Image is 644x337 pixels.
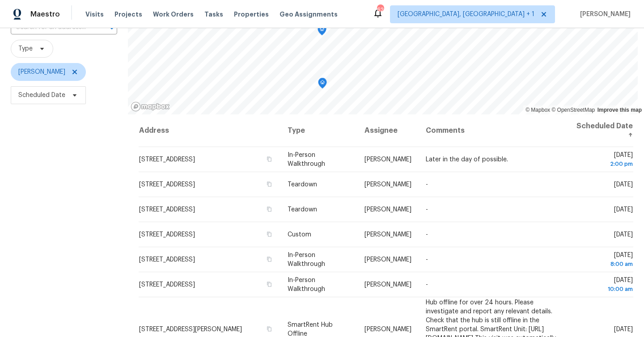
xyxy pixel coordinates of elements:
span: [GEOGRAPHIC_DATA], [GEOGRAPHIC_DATA] + 1 [398,10,534,19]
span: [PERSON_NAME] [576,10,631,19]
span: Maestro [30,10,60,19]
span: [PERSON_NAME] [364,181,411,188]
th: Assignee [357,114,419,147]
th: Address [139,114,280,147]
span: [STREET_ADDRESS][PERSON_NAME] [139,326,242,332]
span: Teardown [288,206,317,213]
span: [PERSON_NAME] [364,326,411,332]
th: Comments [419,114,567,147]
span: Scheduled Date [18,91,65,100]
span: - [426,232,428,238]
a: Improve this map [597,107,642,113]
span: In-Person Walkthrough [288,152,325,167]
span: SmartRent Hub Offline [288,321,333,337]
span: [STREET_ADDRESS] [139,156,195,163]
span: [DATE] [614,326,633,332]
a: Mapbox homepage [131,101,170,112]
span: Tasks [204,11,223,17]
span: [DATE] [614,206,633,213]
span: [STREET_ADDRESS] [139,257,195,263]
a: Mapbox [525,107,550,113]
button: Copy Address [265,255,273,263]
span: Work Orders [153,10,194,19]
span: [PERSON_NAME] [364,257,411,263]
button: Copy Address [265,155,273,163]
div: Map marker [318,25,326,38]
span: [PERSON_NAME] [364,282,411,288]
span: - [426,181,428,188]
span: [PERSON_NAME] [364,206,411,213]
div: 62 [377,5,383,14]
button: Copy Address [265,280,273,288]
span: In-Person Walkthrough [288,277,325,292]
span: [STREET_ADDRESS] [139,282,195,288]
button: Copy Address [265,230,273,238]
th: Scheduled Date ↑ [567,114,633,147]
span: Teardown [288,181,317,188]
span: [DATE] [574,152,633,168]
button: Copy Address [265,324,273,333]
div: 10:00 am [574,285,633,294]
span: - [426,206,428,213]
span: Type [18,44,33,53]
span: [PERSON_NAME] [364,156,411,163]
span: [PERSON_NAME] [364,232,411,238]
span: - [426,257,428,263]
th: Type [280,114,357,147]
span: Geo Assignments [280,10,338,19]
span: - [426,282,428,288]
span: Custom [288,232,311,238]
span: Visits [85,10,104,19]
button: Copy Address [265,205,273,213]
span: [DATE] [614,181,633,188]
div: 8:00 am [574,260,633,269]
a: OpenStreetMap [551,107,595,113]
span: Properties [234,10,269,19]
span: [DATE] [614,232,633,238]
span: Projects [114,10,142,19]
span: [DATE] [574,252,633,269]
span: [PERSON_NAME] [18,67,65,76]
button: Copy Address [265,180,273,188]
span: [STREET_ADDRESS] [139,206,195,213]
span: [DATE] [574,277,633,294]
span: Later in the day of possible. [426,156,508,163]
span: [STREET_ADDRESS] [139,232,195,238]
div: 2:00 pm [574,160,633,168]
div: Map marker [318,78,327,92]
span: In-Person Walkthrough [288,252,325,267]
span: [STREET_ADDRESS] [139,181,195,188]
